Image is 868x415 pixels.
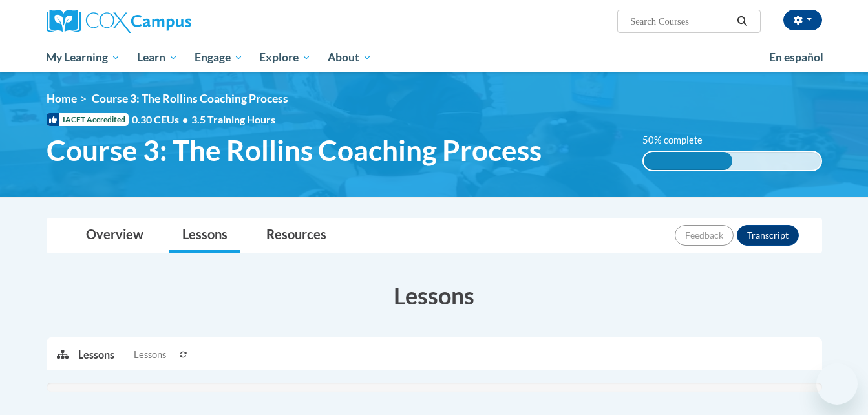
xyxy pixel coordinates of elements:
a: Lessons [169,218,240,253]
span: 0.30 CEUs [132,112,191,127]
a: Explore [251,43,319,72]
span: Learn [137,50,178,65]
span: Engage [195,50,243,65]
p: Lessons [78,348,114,362]
span: About [328,50,372,65]
button: Search [732,14,752,29]
img: Cox Campus [47,10,191,33]
span: Lessons [134,348,166,362]
div: Main menu [27,43,842,72]
a: Cox Campus [47,10,292,33]
span: Course 3: The Rollins Coaching Process [92,92,288,105]
span: 3.5 Training Hours [191,113,275,125]
button: Account Settings [783,10,822,30]
a: Resources [253,218,339,253]
a: Home [47,92,77,105]
a: Overview [73,218,156,253]
a: En español [761,44,832,71]
a: Engage [186,43,251,72]
a: About [319,43,380,72]
div: 50% complete [644,152,732,170]
label: 50% complete [642,133,717,147]
a: My Learning [38,43,129,72]
span: My Learning [46,50,120,65]
span: En español [769,50,823,64]
h3: Lessons [47,279,822,312]
span: IACET Accredited [47,113,129,126]
input: Search Courses [629,14,732,29]
button: Feedback [675,225,734,246]
button: Transcript [737,225,799,246]
a: Learn [129,43,186,72]
span: Course 3: The Rollins Coaching Process [47,133,542,167]
iframe: Button to launch messaging window [816,363,858,405]
span: • [182,113,188,125]
span: Explore [259,50,311,65]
